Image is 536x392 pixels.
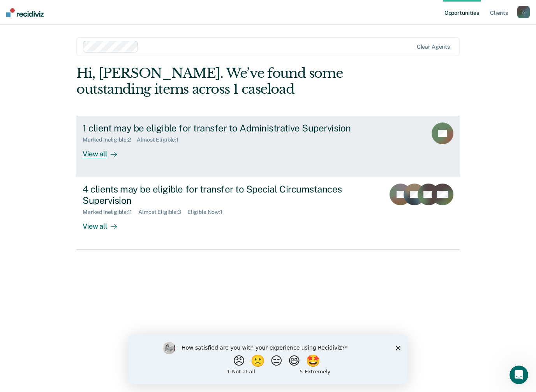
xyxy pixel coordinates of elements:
[83,143,126,158] div: View all
[129,334,407,384] iframe: Survey by Kim from Recidiviz
[83,209,138,215] div: Marked Ineligible : 11
[83,136,137,143] div: Marked Ineligible : 2
[137,136,185,143] div: Almost Eligible : 1
[517,6,530,18] button: n
[6,8,44,17] img: Recidiviz
[138,209,187,215] div: Almost Eligible : 3
[83,184,356,206] div: 4 clients may be eligible for transfer to Special Circumstances Supervision
[83,215,126,231] div: View all
[510,366,528,384] iframe: Intercom live chat
[417,44,450,50] div: Clear agents
[83,122,356,134] div: 1 client may be eligible for transfer to Administrative Supervision
[187,209,229,215] div: Eligible Now : 1
[76,116,460,177] a: 1 client may be eligible for transfer to Administrative SupervisionMarked Ineligible:2Almost Elig...
[76,65,383,97] div: Hi, [PERSON_NAME]. We’ve found some outstanding items across 1 caseload
[76,177,460,250] a: 4 clients may be eligible for transfer to Special Circumstances SupervisionMarked Ineligible:11Al...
